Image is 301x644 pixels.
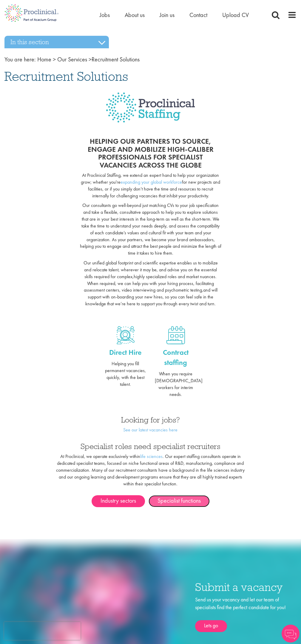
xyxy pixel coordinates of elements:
h3: In this section [4,36,109,48]
a: breadcrumb link to Home [37,55,51,63]
p: Our consultants go well-beyond just matching CVs to your job specification and take a flexible, c... [80,202,221,257]
a: About us [125,11,145,19]
a: Direct hire [105,326,146,344]
a: Contract staffing [155,347,196,368]
a: breadcrumb link to Our Services [57,55,87,63]
img: Proclinical Staffing [106,92,195,131]
iframe: reCAPTCHA [4,622,81,640]
a: Contract staffing [155,326,196,344]
span: Recruitment Solutions [4,68,128,84]
a: life sciences [140,453,163,459]
div: Send us your vacancy and let our team of specialists find the perfect candidate for you! [195,596,297,632]
span: > [89,55,92,63]
img: Direct hire [116,326,135,344]
a: Lets go [195,620,227,632]
p: Helping you fill permanent vacancies, quickly, with the best talent. [105,360,146,388]
p: When you require [DEMOGRAPHIC_DATA] workers for interim needs. [155,371,196,398]
h2: Helping our partners to source, engage and mobilize high-caliber professionals for specialist vac... [80,137,221,169]
p: Our unified global footprint and scientific expertise enables us to mobilize and relocate talent,... [80,260,221,307]
img: Chatbot [282,625,300,643]
span: Recruitment Solutions [37,55,140,63]
img: Contract staffing [166,326,185,344]
a: Jobs [100,11,110,19]
a: Industry sectors [92,495,145,507]
a: Contact [189,11,207,19]
a: expanding your global workforce [121,179,182,185]
a: See our latest vacancies here [123,427,177,433]
p: At Proclinical Staffing, we extend an expert hand to help your organization grow; whether you're ... [80,172,221,199]
h3: Specialist roles need specialist recruiters [55,442,246,450]
span: You are here: [4,55,36,63]
span: > [53,55,56,63]
h3: Submit a vacancy [195,581,297,593]
a: Join us [160,11,175,19]
p: At Proclinical, we operate exclusively within . Our expert staffing consultants operate in dedica... [55,453,246,487]
a: Specialist functions [149,495,210,507]
a: Direct Hire [105,347,146,357]
h3: Looking for jobs? [105,416,196,424]
a: Upload CV [222,11,249,19]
